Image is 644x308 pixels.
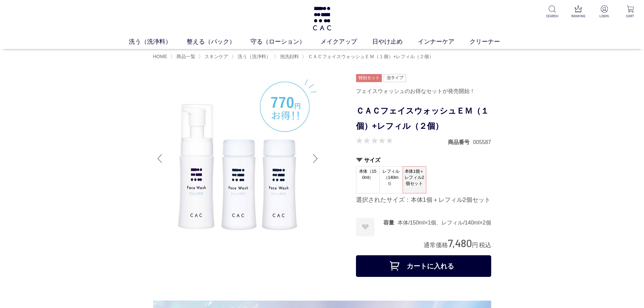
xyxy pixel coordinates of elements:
[622,5,639,19] a: CART
[356,103,491,134] h1: ＣＡＣフェイスウォッシュＥＭ（１個）+レフィル（２個）
[280,54,299,59] span: 泡洗顔料
[570,5,587,19] a: RANKING
[170,53,197,60] li: 〉
[448,139,473,146] dt: 商品番号
[356,157,491,164] h2: サイズ
[570,14,587,19] p: RANKING
[307,54,434,59] a: ＣＡＣフェイスウォッシュＥＭ（１個）+レフィル（２個）
[356,218,375,236] a: お気に入りに登録する
[312,7,332,30] img: logo
[205,54,228,59] span: スキンケア
[596,14,613,19] p: LOGIN
[176,54,195,59] span: 商品一覧
[424,242,448,248] span: 通常価格
[302,53,435,60] li: 〉
[356,255,491,277] button: カートに入れる
[384,74,406,82] img: 泡タイプ
[479,242,491,248] span: 税込
[129,37,187,46] a: 洗う（洗浄料）
[418,37,470,46] a: インナーケア
[153,54,167,59] a: HOME
[251,37,320,46] a: 守る（ローション）
[279,54,299,59] a: 泡洗顔料
[470,37,515,46] a: クリーナー
[596,5,613,19] a: LOGIN
[544,14,560,19] p: SEARCH
[380,167,403,188] span: レフィル（140ml）
[356,86,491,97] div: フェイスウォッシュのお得なセットが発売開始！
[153,74,322,243] img: ＣＡＣフェイスウォッシュＥＭ（１個）+レフィル（２個） 本体1個＋レフィル2個セット
[356,167,379,186] span: 本体（150ml）
[203,54,228,59] a: スキンケア
[187,37,251,46] a: 整える（パック）
[372,37,418,46] a: 日やけ止め
[274,53,301,60] li: 〉
[238,54,271,59] span: 洗う（洗浄料）
[473,139,491,146] dd: 005587
[448,237,472,249] span: 7,480
[356,196,491,204] div: 選択されたサイズ：本体1個＋レフィル2個セット
[175,54,195,59] a: 商品一覧
[398,219,491,226] dd: 本体/150ml×1個、レフィル/140ml×2個
[622,14,639,19] p: CART
[472,242,478,248] span: 円
[198,53,230,60] li: 〉
[383,219,398,226] dt: 容量
[356,74,382,82] img: 特別セット
[320,37,372,46] a: メイクアップ
[236,54,271,59] a: 洗う（洗浄料）
[544,5,560,19] a: SEARCH
[403,167,426,188] span: 本体1個＋レフィル2個セット
[232,53,272,60] li: 〉
[308,54,434,59] span: ＣＡＣフェイスウォッシュＥＭ（１個）+レフィル（２個）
